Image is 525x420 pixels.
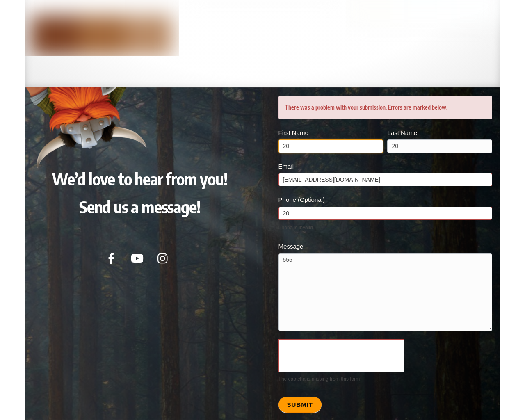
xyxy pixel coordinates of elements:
[52,169,228,189] span: We’d love to hear from you!
[102,253,124,262] a: facebook
[128,253,150,262] a: youtube
[278,96,492,119] div: There was a problem with your submission. Errors are marked below.
[278,374,492,384] div: The captcha is missing from this form
[278,253,492,331] textarea: 555
[278,161,492,173] label: Email
[278,128,383,139] label: First Name
[79,196,200,217] span: Send us a message!
[278,222,492,233] div: Phone is invalid
[278,194,492,206] label: Phone (Optional)
[278,397,322,413] button: Submit
[278,241,492,253] label: Message
[153,253,176,262] a: instagram
[387,128,492,139] label: Last Name
[25,87,148,169] img: Burnie Grill – 2021 – Get More Burnie 2.1
[278,339,404,372] iframe: reCAPTCHA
